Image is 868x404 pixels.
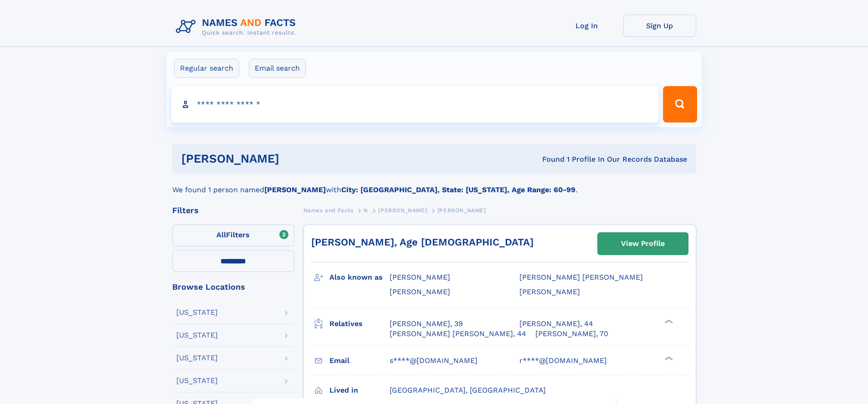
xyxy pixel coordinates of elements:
img: Logo Names and Facts [172,15,303,39]
div: [US_STATE] [176,309,218,316]
b: City: [GEOGRAPHIC_DATA], State: [US_STATE], Age Range: 60-99 [341,185,575,194]
input: search input [171,86,659,123]
div: [US_STATE] [176,332,218,339]
h3: Relatives [329,316,390,332]
label: Regular search [174,59,239,78]
span: [PERSON_NAME] [390,287,450,296]
a: [PERSON_NAME], 70 [535,329,608,339]
span: [PERSON_NAME] [437,207,486,214]
button: Search Button [663,86,697,123]
span: [PERSON_NAME] [519,287,580,296]
div: Found 1 Profile In Our Records Database [411,154,687,164]
label: Filters [172,225,294,246]
a: Names and Facts [303,205,354,216]
a: Log In [550,15,623,37]
span: [PERSON_NAME] [PERSON_NAME] [519,273,643,281]
a: [PERSON_NAME], 39 [390,319,463,329]
label: Email search [249,59,306,78]
div: We found 1 person named with . [172,174,696,195]
span: [PERSON_NAME] [390,273,450,281]
div: Browse Locations [172,283,294,291]
span: All [216,230,226,239]
a: N [364,205,368,216]
a: [PERSON_NAME], Age [DEMOGRAPHIC_DATA] [311,236,534,248]
h3: Email [329,353,390,368]
span: [PERSON_NAME] [378,207,427,214]
div: ❯ [663,318,673,324]
a: [PERSON_NAME] [PERSON_NAME], 44 [390,329,526,339]
h3: Lived in [329,383,390,398]
div: View Profile [621,233,665,254]
b: [PERSON_NAME] [264,185,326,194]
div: [US_STATE] [176,377,218,384]
h3: Also known as [329,270,390,285]
a: Sign Up [623,15,696,37]
span: N [364,207,368,214]
span: [GEOGRAPHIC_DATA], [GEOGRAPHIC_DATA] [390,386,546,394]
a: [PERSON_NAME], 44 [519,319,593,329]
div: [US_STATE] [176,354,218,362]
div: Filters [172,206,294,215]
a: [PERSON_NAME] [378,205,427,216]
div: ❯ [663,355,673,361]
h1: [PERSON_NAME] [181,153,411,164]
a: View Profile [598,233,688,255]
